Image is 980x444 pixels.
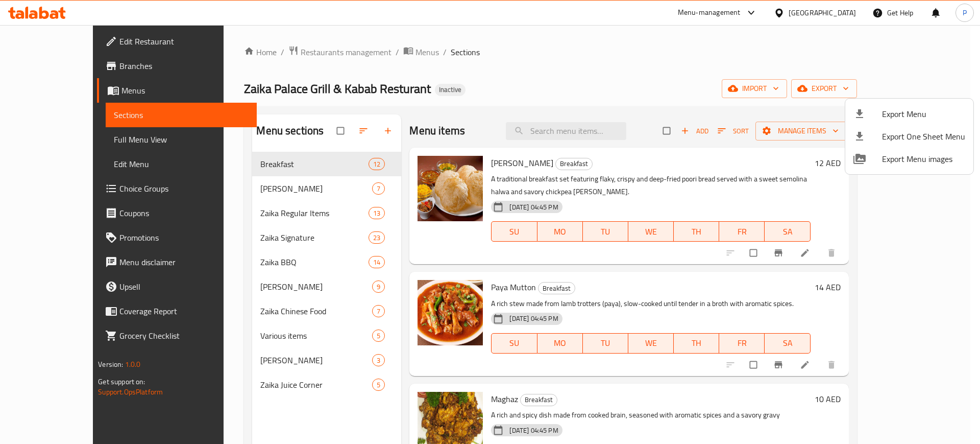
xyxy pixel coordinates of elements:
[882,130,965,143] span: Export One Sheet Menu
[845,103,973,125] li: Export menu items
[882,153,965,165] span: Export Menu images
[845,125,973,148] li: Export one sheet menu items
[882,108,965,120] span: Export Menu
[845,148,973,170] li: Export Menu images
